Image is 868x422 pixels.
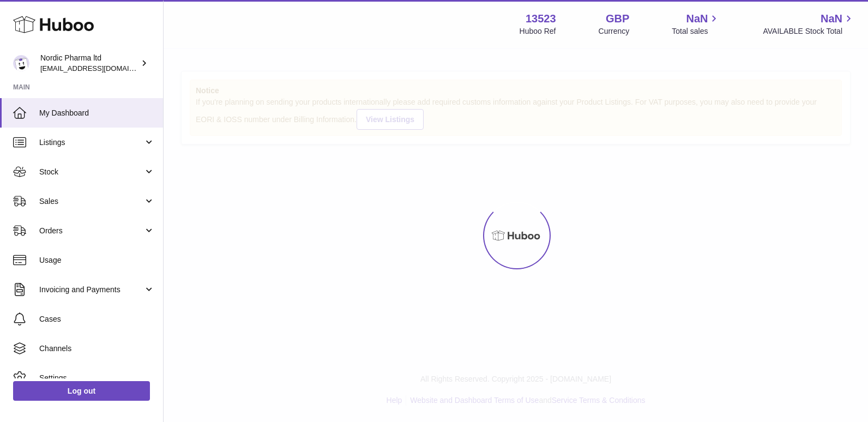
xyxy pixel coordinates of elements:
[763,11,855,37] a: NaN AVAILABLE Stock Total
[763,26,855,37] span: AVAILABLE Stock Total
[672,11,720,37] a: NaN Total sales
[39,167,143,177] span: Stock
[520,26,556,37] div: Huboo Ref
[606,11,629,26] strong: GBP
[39,314,155,324] span: Cases
[40,53,138,74] div: Nordic Pharma ltd
[39,137,143,148] span: Listings
[39,343,155,354] span: Channels
[13,381,150,401] a: Log out
[599,26,630,37] div: Currency
[686,11,708,26] span: NaN
[526,11,556,26] strong: 13523
[821,11,842,26] span: NaN
[672,26,720,37] span: Total sales
[39,285,143,295] span: Invoicing and Payments
[39,255,155,266] span: Usage
[40,64,160,73] span: [EMAIL_ADDRESS][DOMAIN_NAME]
[39,373,155,383] span: Settings
[39,196,143,207] span: Sales
[39,108,155,118] span: My Dashboard
[13,55,29,71] img: chika.alabi@nordicpharma.com
[39,226,143,236] span: Orders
